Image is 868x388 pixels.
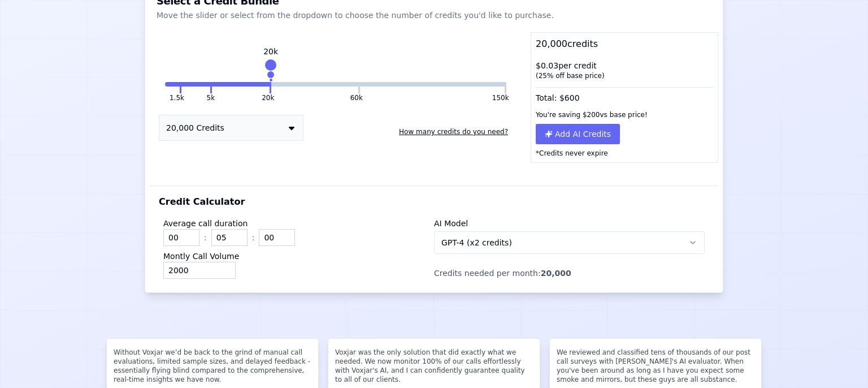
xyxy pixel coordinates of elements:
[159,115,303,141] button: 20,000 Credits
[157,10,711,21] p: Move the slider or select from the dropdown to choose the number of credits you'd like to purchase.
[207,93,215,102] button: 5k
[531,33,718,55] div: 20,000 credits
[360,82,505,87] button: 150k
[441,237,512,248] span: GPT-4 (x2 credits)
[492,93,509,102] button: 150k
[434,219,468,228] label: AI Model
[531,144,718,162] p: *Credits never expire
[165,82,180,87] button: 1.5k
[434,268,705,279] p: Credits needed per month:
[541,269,571,278] span: 20,000
[263,46,278,57] div: 20k
[163,252,239,261] label: Montly Call Volume
[531,55,718,85] div: $ 0.03 per credit
[271,82,358,87] button: 60k
[252,232,255,243] span: :
[531,85,718,106] div: Total: $ 600
[536,71,713,80] div: ( 25 % off base price)
[170,93,184,102] button: 1.5k
[181,82,210,87] button: 5k
[531,106,718,124] div: You're saving $ 200 vs base price!
[163,219,248,228] label: Average call duration
[212,82,270,87] button: 20k
[204,232,207,243] span: :
[350,93,363,102] button: 60k
[536,124,620,144] button: Add AI Credits
[159,195,245,209] p: Credit Calculator
[394,123,513,141] button: How many credits do you need?
[262,93,274,102] button: 20k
